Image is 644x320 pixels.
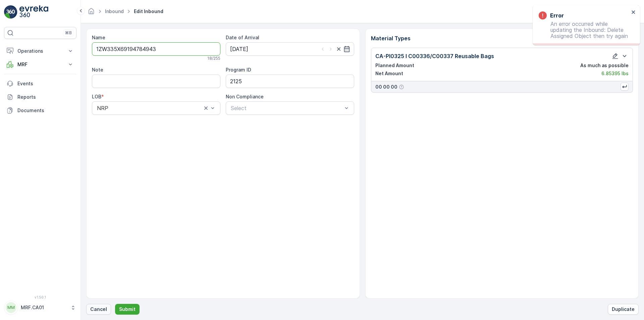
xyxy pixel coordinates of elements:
[17,48,63,54] p: Operations
[115,304,140,315] button: Submit
[375,70,403,77] p: Net Amount
[375,52,494,60] p: CA-PI0325 I C00336/C00337 Reusable Bags
[601,70,629,77] p: 6.85395 lbs
[608,304,639,315] button: Duplicate
[65,30,72,36] p: ⌘B
[207,56,220,61] p: 18 / 255
[580,62,629,69] p: As much as possible
[92,94,101,99] label: LOB
[4,44,76,58] button: Operations
[4,90,76,104] a: Reports
[21,304,67,311] p: MRF.CA01
[86,304,111,315] button: Cancel
[375,84,397,90] p: 00 00 00
[4,301,76,315] button: MMMRF.CA01
[4,5,17,19] img: logo
[105,8,124,14] a: Inbound
[17,80,74,87] p: Events
[132,8,165,15] span: Edit Inbound
[90,306,107,313] p: Cancel
[4,104,76,117] a: Documents
[4,77,76,90] a: Events
[371,34,633,42] p: Material Types
[226,94,264,99] label: Non Compliance
[612,306,635,313] p: Duplicate
[92,67,103,73] label: Note
[92,35,105,40] label: Name
[119,306,136,313] p: Submit
[19,5,48,19] img: logo_light-DOdMpM7g.png
[17,61,63,68] p: MRF
[226,67,251,73] label: Program ID
[17,107,74,114] p: Documents
[17,94,74,100] p: Reports
[226,35,259,40] label: Date of Arrival
[375,62,414,69] p: Planned Amount
[226,42,354,56] input: dd/mm/yyyy
[539,21,629,39] p: An error occurred while updating the Inbound: Delete Assigned Object then try again
[4,295,76,299] span: v 1.50.1
[631,9,636,16] button: close
[550,11,564,19] h3: Error
[88,10,95,16] a: Homepage
[4,58,76,71] button: MRF
[399,84,404,90] div: Help Tooltip Icon
[231,104,342,112] p: Select
[6,302,16,313] div: MM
